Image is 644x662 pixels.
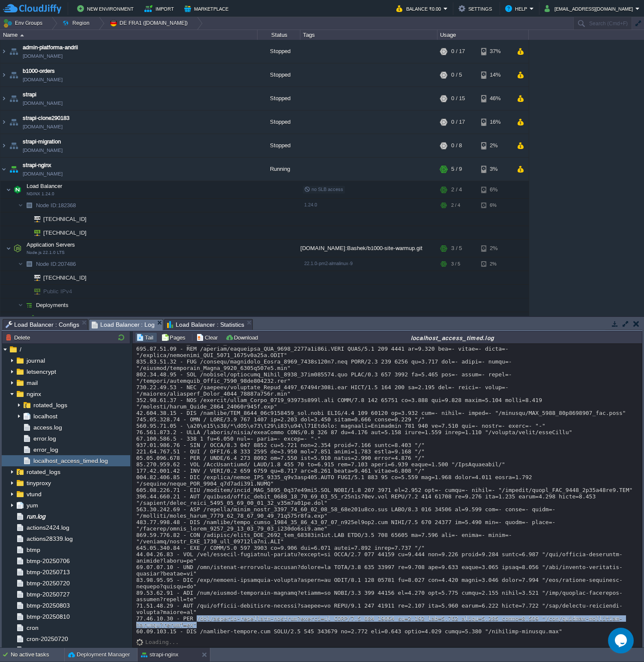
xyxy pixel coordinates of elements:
[23,199,35,212] img: AMDAwAAAACH5BAEAAAAALAAAAAABAAEAAAICRAEAOw==
[608,628,635,653] iframe: chat widget
[28,285,40,298] img: AMDAwAAAACH5BAEAAAAALAAAAAABAAEAAAICRAEAOw==
[18,346,23,353] a: /
[458,3,494,14] button: Settings
[28,312,40,325] img: AMDAwAAAACH5BAEAAAAALAAAAAABAAEAAAICRAEAOw==
[18,199,23,212] img: AMDAwAAAACH5BAEAAAAALAAAAAABAAEAAAICRAEAOw==
[23,257,35,271] img: AMDAwAAAACH5BAEAAAAALAAAAAABAAEAAAICRAEAOw==
[23,75,63,84] a: [DOMAIN_NAME]
[25,568,71,576] a: btmp-20250713
[136,334,156,341] button: Tail
[25,590,71,598] a: btmp-20250727
[25,579,71,587] a: btmp-20250720
[264,334,641,341] div: localhost_access_timed.log
[23,67,55,75] a: b1000-orders
[481,199,509,212] div: 6%
[25,379,39,387] a: mail
[26,241,76,248] span: Application Servers
[161,334,188,341] button: Pages
[32,412,59,420] span: localhost
[8,87,20,110] img: AMDAwAAAACH5BAEAAAAALAAAAAABAAEAAAICRAEAOw==
[25,602,71,609] span: btmp-20250803
[258,40,300,63] div: Stopped
[167,319,244,330] span: Load Balancer : Statistics
[304,261,353,266] span: 22.1.0-pm2-almalinux-9
[23,137,61,146] a: strapi-migration
[25,368,57,376] a: letsencrypt
[109,17,191,29] button: DE FRA1 ([DOMAIN_NAME])
[8,134,20,157] img: AMDAwAAAACH5BAEAAAAALAAAAAABAAEAAAICRAEAOw==
[304,202,317,207] span: 1.24.0
[42,226,88,239] span: [TECHNICAL_ID]
[304,187,343,192] span: no SLB access
[36,202,58,209] span: Node ID:
[3,17,45,29] button: Env Groups
[0,158,7,181] img: AMDAwAAAACH5BAEAAAAALAAAAAABAAEAAAICRAEAOw==
[6,319,79,330] span: Load Balancer : Configs
[25,535,74,543] span: actions28339.log
[196,334,220,341] button: Clear
[6,240,11,257] img: AMDAwAAAACH5BAEAAAAALAAAAAABAAEAAAICRAEAOw==
[23,226,28,239] img: AMDAwAAAACH5BAEAAAAALAAAAAABAAEAAAICRAEAOw==
[23,90,36,99] span: strapi
[0,63,7,86] img: AMDAwAAAACH5BAEAAAAALAAAAAABAAEAAAICRAEAOw==
[451,134,462,157] div: 0 / 8
[25,524,71,531] a: actions2424.log
[42,274,88,281] a: [TECHNICAL_ID]
[25,546,42,554] a: btmp
[23,161,51,170] a: strapi-nginx
[8,110,20,134] img: AMDAwAAAACH5BAEAAAAALAAAAAABAAEAAAICRAEAOw==
[481,87,509,110] div: 46%
[25,490,43,498] span: vtund
[32,435,57,442] span: error.log
[438,30,528,40] div: Usage
[451,87,465,110] div: 0 / 15
[258,87,300,110] div: Stopped
[42,288,73,295] a: Public IPv4
[481,134,509,157] div: 2%
[42,212,88,226] span: [TECHNICAL_ID]
[481,181,509,198] div: 6%
[35,202,77,209] a: Node ID:182368
[25,468,62,476] span: rotated_logs
[25,557,71,565] a: btmp-20250706
[451,240,462,257] div: 3 / 5
[25,357,46,364] a: journal
[42,216,88,222] a: [TECHNICAL_ID]
[40,315,58,322] a: ROOT
[28,212,40,226] img: AMDAwAAAACH5BAEAAAAALAAAAAABAAEAAAICRAEAOw==
[25,479,52,487] a: tinyproxy
[481,40,509,63] div: 37%
[25,390,42,398] a: nginx
[35,301,70,309] a: Deployments
[27,191,54,197] span: NGINX 1.24.0
[396,3,443,14] button: Balance ₹0.00
[545,3,635,14] button: [EMAIL_ADDRESS][DOMAIN_NAME]
[481,110,509,134] div: 16%
[26,183,63,189] a: Load BalancerNGINX 1.24.0
[62,17,93,29] button: Region
[28,271,40,284] img: AMDAwAAAACH5BAEAAAAALAAAAAABAAEAAAICRAEAOw==
[25,635,69,643] span: cron-20250720
[8,40,20,63] img: AMDAwAAAACH5BAEAAAAALAAAAAABAAEAAAICRAEAOw==
[20,34,24,36] img: AMDAwAAAACH5BAEAAAAALAAAAAABAAEAAAICRAEAOw==
[25,501,39,509] a: yum
[481,240,509,257] div: 2%
[25,513,47,520] a: run.log
[6,334,33,341] button: Delete
[23,43,78,52] a: admin-platforma-andrii
[36,261,58,267] span: Node ID:
[77,3,136,14] button: New Environment
[25,624,40,632] span: cron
